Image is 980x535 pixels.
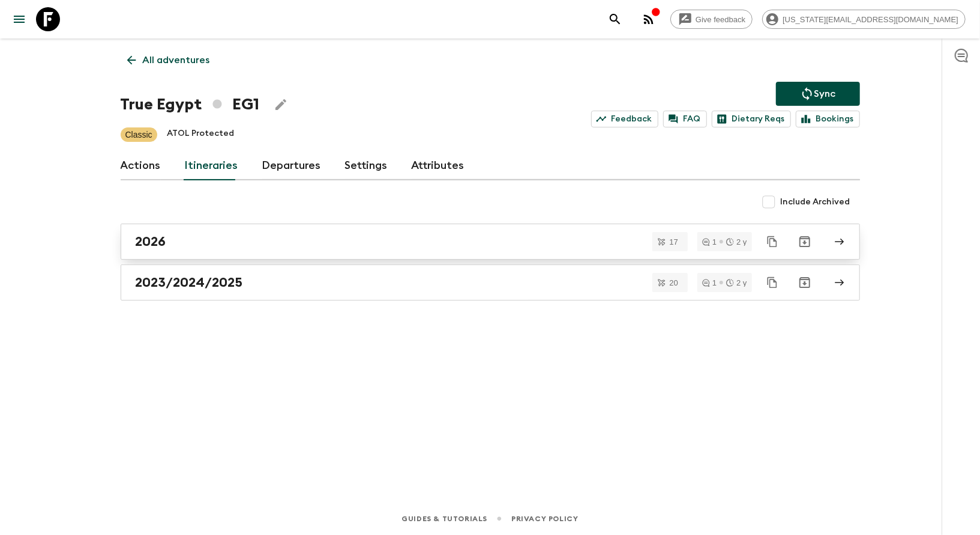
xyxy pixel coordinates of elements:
span: 20 [662,279,685,287]
a: Attributes [412,151,464,180]
span: [US_STATE][EMAIL_ADDRESS][DOMAIN_NAME] [776,15,965,24]
a: Feedback [591,111,658,127]
a: Dietary Reqs [712,111,791,127]
a: Itineraries [185,151,238,180]
button: Sync adventure departures to the booking engine [776,82,860,106]
a: FAQ [663,111,707,127]
button: menu [7,7,31,31]
p: ATOL Protected [167,127,234,142]
a: Settings [345,151,388,180]
p: All adventures [143,53,210,67]
h2: 2023/2024/2025 [136,275,243,290]
div: 1 [702,238,717,246]
span: Include Archived [781,196,850,208]
a: Give feedback [670,10,753,29]
div: 2 y [726,238,747,246]
p: Sync [814,87,836,101]
a: 2026 [121,224,860,260]
span: Give feedback [689,15,752,24]
div: 1 [702,279,717,287]
span: 17 [662,238,685,246]
a: All adventures [121,48,217,72]
button: Duplicate [762,272,783,293]
a: Privacy Policy [511,512,578,525]
h2: 2026 [136,234,166,249]
button: search adventures [603,7,627,31]
button: Archive [793,230,817,254]
div: 2 y [726,279,747,287]
button: Duplicate [762,231,783,252]
a: Actions [121,151,161,180]
a: Bookings [796,111,860,127]
button: Archive [793,271,817,295]
button: Edit Adventure Title [269,93,293,117]
div: [US_STATE][EMAIL_ADDRESS][DOMAIN_NAME] [762,10,966,29]
a: Guides & Tutorials [401,512,487,525]
a: 2023/2024/2025 [121,264,860,301]
a: Departures [262,151,321,180]
p: Classic [125,129,152,141]
h1: True Egypt EG1 [121,93,259,117]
